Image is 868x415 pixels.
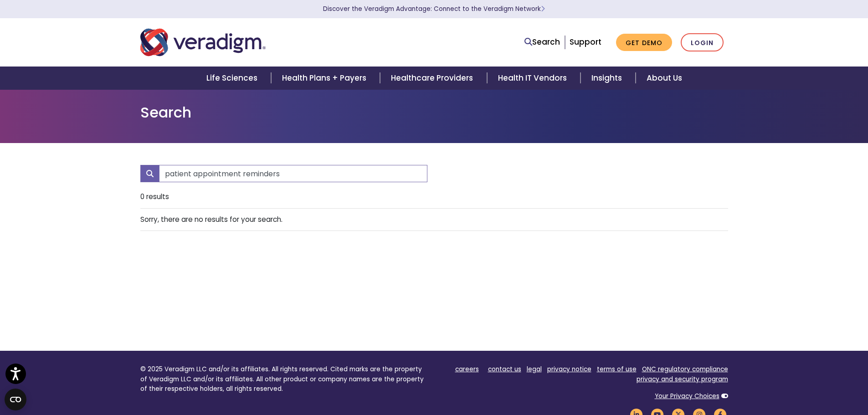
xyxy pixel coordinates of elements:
a: Get Demo [616,34,672,51]
a: careers [455,365,479,374]
button: Open CMP widget [5,389,26,410]
a: ONC regulatory compliance [642,365,728,374]
a: terms of use [597,365,637,374]
a: Healthcare Providers [380,67,487,90]
a: About Us [636,67,693,90]
li: 0 results [140,186,728,208]
a: Your Privacy Choices [655,392,719,400]
a: contact us [488,365,521,374]
a: Health Plans + Payers [271,67,380,90]
iframe: Drift Chat Widget [693,349,857,404]
li: Sorry, there are no results for your search. [140,209,728,231]
a: Life Sciences [195,67,271,90]
a: privacy and security program [637,375,728,384]
a: legal [527,365,542,374]
a: Login [681,33,724,52]
span: Learn More [541,5,545,13]
a: Discover the Veradigm Advantage: Connect to the Veradigm NetworkLearn More [323,5,545,13]
a: Health IT Vendors [487,67,580,90]
h1: Search [140,104,728,121]
a: Support [570,36,601,47]
a: privacy notice [547,365,591,374]
a: Search [524,36,560,48]
img: Veradigm logo [140,27,266,57]
input: Search [159,165,427,182]
p: © 2025 Veradigm LLC and/or its affiliates. All rights reserved. Cited marks are the property of V... [140,364,427,394]
a: Insights [580,67,636,90]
